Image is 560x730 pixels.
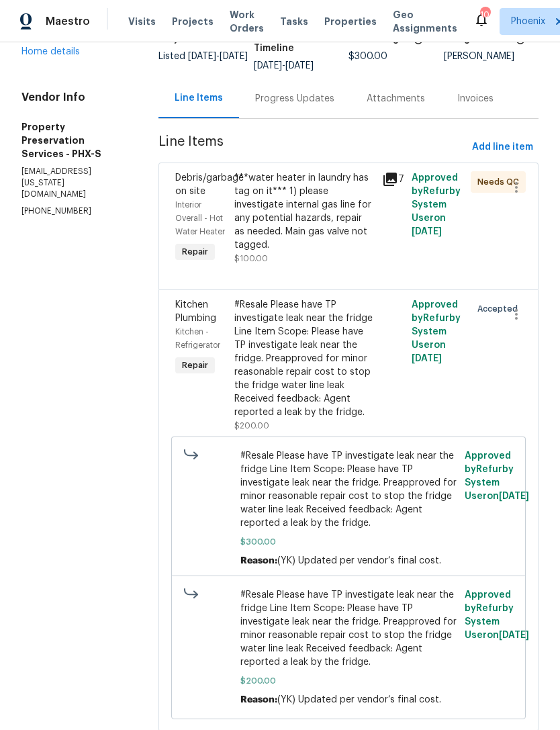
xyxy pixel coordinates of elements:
[457,92,494,105] div: Invoices
[240,535,457,549] span: $300.00
[175,91,223,105] div: Line Items
[477,302,523,316] span: Accepted
[21,47,80,56] a: Home details
[280,17,308,26] span: Tasks
[230,8,264,35] span: Work Orders
[472,139,533,156] span: Add line item
[128,15,156,28] span: Visits
[277,695,441,704] span: (YK) Updated per vendor’s final cost.
[393,8,457,35] span: Geo Assignments
[515,34,526,52] span: The hpm assigned to this work order.
[240,449,457,530] span: #Resale Please have TP investigate leak near the fridge Line Item Scope: Please have TP investiga...
[240,556,277,565] span: Reason:
[480,8,489,21] div: 10
[188,52,216,61] span: [DATE]
[188,52,248,61] span: -
[465,590,529,640] span: Approved by Refurby System User on
[499,492,529,501] span: [DATE]
[21,166,126,200] p: [EMAIL_ADDRESS][US_STATE][DOMAIN_NAME]
[255,92,334,105] div: Progress Updates
[158,135,467,160] span: Line Items
[444,52,539,61] div: [PERSON_NAME]
[254,61,282,71] span: [DATE]
[412,354,442,363] span: [DATE]
[175,201,225,236] span: Interior Overall - Hot Water Heater
[175,328,220,349] span: Kitchen - Refrigerator
[21,120,126,161] h5: Property Preservation Services - PHX-S
[177,245,214,259] span: Repair
[465,451,529,501] span: Approved by Refurby System User on
[412,227,442,236] span: [DATE]
[254,61,314,71] span: -
[412,173,461,236] span: Approved by Refurby System User on
[175,300,216,323] span: Kitchen Plumbing
[412,300,461,363] span: Approved by Refurby System User on
[511,15,545,28] span: Phoenix
[220,52,248,61] span: [DATE]
[348,52,387,61] span: $300.00
[46,15,90,28] span: Maestro
[367,92,425,105] div: Attachments
[234,171,374,252] div: ***water heater in laundry has tag on it*** 1) please investigate internal gas line for any poten...
[240,588,457,669] span: #Resale Please have TP investigate leak near the fridge Line Item Scope: Please have TP investiga...
[240,674,457,688] span: $200.00
[499,631,529,640] span: [DATE]
[234,255,268,263] span: $100.00
[234,422,269,430] span: $200.00
[467,135,539,160] button: Add line item
[324,15,377,28] span: Properties
[413,34,424,52] span: The total cost of line items that have been proposed by Opendoor. This sum includes line items th...
[240,695,277,704] span: Reason:
[172,15,214,28] span: Projects
[21,206,126,217] p: [PHONE_NUMBER]
[382,171,404,187] div: 7
[158,52,248,61] span: Listed
[285,61,314,71] span: [DATE]
[254,34,349,53] h5: Work Order Timeline
[477,175,524,189] span: Needs QC
[177,359,214,372] span: Repair
[21,91,126,104] h4: Vendor Info
[175,173,244,196] span: Debris/garbage on site
[277,556,441,565] span: (YK) Updated per vendor’s final cost.
[234,298,374,419] div: #Resale Please have TP investigate leak near the fridge Line Item Scope: Please have TP investiga...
